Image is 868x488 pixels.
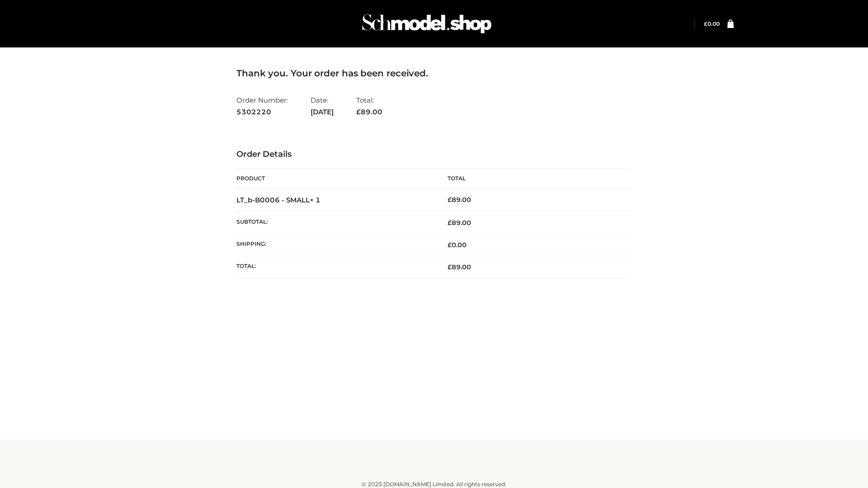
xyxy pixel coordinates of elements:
th: Total [434,169,632,189]
bdi: 0.00 [448,241,467,249]
bdi: 0.00 [704,20,720,27]
span: 89.00 [448,219,471,227]
h3: Order Details [236,150,632,160]
strong: [DATE] [311,106,334,118]
th: Product [236,169,434,189]
span: £ [704,20,708,27]
span: £ [448,241,452,249]
th: Subtotal: [236,211,434,234]
bdi: 89.00 [448,196,471,204]
li: Order Number: [236,92,288,120]
span: £ [448,219,452,227]
img: Schmodel Admin 964 [359,6,495,42]
th: Total: [236,256,434,278]
span: £ [448,263,452,271]
a: £0.00 [704,20,720,27]
span: 89.00 [356,108,382,116]
th: Shipping: [236,234,434,256]
span: £ [448,196,452,204]
span: 89.00 [448,263,471,271]
strong: 5302220 [236,106,288,118]
strong: LT_b-B0006 - SMALL [236,196,321,204]
strong: × 1 [310,196,321,204]
h3: Thank you. Your order has been received. [236,68,632,79]
span: £ [356,108,361,116]
li: Date: [311,92,334,120]
li: Total: [356,92,382,120]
